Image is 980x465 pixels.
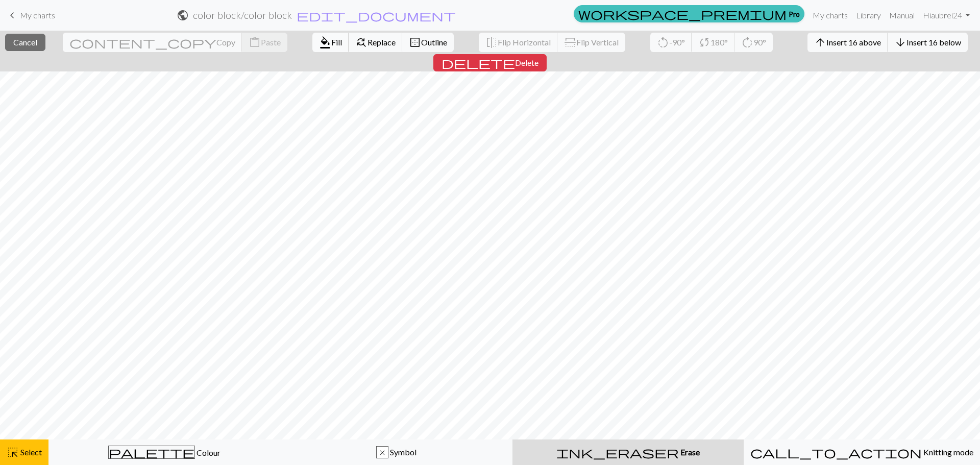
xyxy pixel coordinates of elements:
span: ink_eraser [556,445,679,459]
button: Delete [433,54,547,71]
span: Copy [216,37,235,47]
span: flip [563,36,577,48]
span: 180° [710,37,728,47]
button: Cancel [5,34,45,51]
span: public [177,8,189,22]
span: Select [19,447,42,457]
a: Library [852,5,885,26]
a: Hiaubrei24 [919,5,974,26]
div: x [377,447,388,459]
span: keyboard_arrow_left [6,8,18,22]
span: rotate_right [741,35,753,50]
a: Manual [885,5,919,26]
button: x Symbol [281,439,513,465]
span: Colour [195,448,220,457]
span: Insert 16 above [826,37,881,47]
h2: color block / color block [193,9,292,21]
span: palette [109,445,194,459]
span: rotate_left [657,35,669,50]
button: Insert 16 above [807,33,888,52]
span: Insert 16 below [906,37,961,47]
button: Colour [48,439,281,465]
span: Fill [331,37,342,47]
span: flip [485,35,498,50]
button: Erase [512,439,744,465]
span: content_copy [69,35,216,50]
button: Fill [312,33,349,52]
span: arrow_upward [814,35,826,50]
span: highlight_alt [7,445,19,459]
span: arrow_downward [894,35,906,50]
button: 180° [692,33,735,52]
span: My charts [20,10,55,20]
span: Cancel [13,37,37,47]
span: format_color_fill [319,35,331,50]
button: Flip Vertical [557,33,625,52]
button: Knitting mode [744,439,980,465]
span: Symbol [388,447,416,457]
button: Outline [402,33,454,52]
a: Pro [574,5,804,22]
span: Knitting mode [922,447,973,457]
span: border_outer [409,35,421,50]
button: Copy [63,33,242,52]
span: workspace_premium [578,7,787,21]
span: Replace [367,37,396,47]
button: -90° [650,33,692,52]
span: Erase [679,447,700,457]
button: 90° [734,33,773,52]
button: Flip Horizontal [479,33,558,52]
span: 90° [753,37,766,47]
a: My charts [808,5,852,26]
span: Delete [515,58,538,67]
span: Flip Vertical [576,37,619,47]
span: call_to_action [750,445,922,459]
span: Flip Horizontal [498,37,551,47]
button: Replace [349,33,403,52]
span: -90° [669,37,685,47]
a: My charts [6,7,55,24]
button: Insert 16 below [888,33,968,52]
span: sync [698,35,710,50]
span: Outline [421,37,447,47]
span: find_replace [355,35,367,50]
span: edit_document [297,8,456,22]
span: delete [442,56,515,70]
